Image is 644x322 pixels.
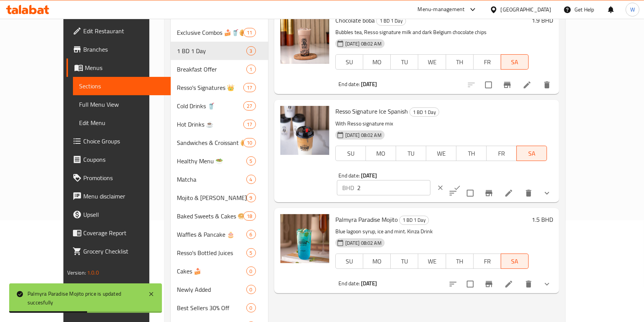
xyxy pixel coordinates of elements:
span: Baked Sweets & Cakes 🥯 [177,211,243,221]
span: SA [520,148,544,159]
div: 1 BD 1 Day [376,16,406,26]
div: items [246,303,256,312]
span: TH [460,148,484,159]
div: items [243,138,256,147]
button: Branch-specific-item [498,76,516,94]
span: 3 [247,47,256,55]
span: Palmyra Paradise Mojito [335,214,398,225]
span: 17 [244,84,255,91]
span: Best Sellers 30% Off [177,303,246,312]
div: items [246,46,256,55]
a: Edit Menu [73,114,171,132]
span: Menus [85,63,165,72]
h6: 1.5 BHD [532,214,553,225]
input: Please enter price [357,180,430,195]
div: items [243,83,256,92]
span: Resso's Signatures 👑 [177,83,243,92]
div: Healthy Menu 🥗5 [171,152,268,170]
span: 27 [244,102,255,110]
span: Coupons [83,155,165,164]
a: Full Menu View [73,95,171,114]
span: [DATE] 08:02 AM [342,239,385,247]
span: Cold Drinks 🥤 [177,101,243,111]
p: Blue lagoon syrup, ice and mint. Kinza Drink [335,227,529,236]
b: [DATE] [361,278,377,288]
span: End date: [338,171,360,181]
span: MO [369,148,393,159]
p: BHD [342,183,354,192]
div: Exclusive Combos 🍰🥤🥐11 [171,23,268,42]
span: TH [449,256,471,267]
span: 0 [247,268,256,275]
span: 5 [247,249,256,257]
span: Choice Groups [83,137,165,146]
div: items [246,65,256,74]
span: Exclusive Combos 🍰🥤🥐 [177,28,243,37]
button: TU [396,146,426,161]
p: Bubbles tea, Resso signature milk and dark Belgium chocolate chips [335,28,529,37]
div: Sandwiches & Croissant 🥐🍔 [177,138,243,147]
span: Upsell [83,210,165,219]
span: 10 [244,139,255,146]
div: Menu-management [418,5,465,14]
span: Menu disclaimer [83,192,165,201]
svg: Show Choices [542,280,552,289]
span: SU [339,256,360,267]
button: Branch-specific-item [480,275,498,293]
span: Cakes 🍰 [177,267,246,276]
span: Chocolate boba [335,15,375,26]
span: Edit Restaurant [83,26,165,36]
button: MO [363,54,391,70]
div: Waffles & Pancake 🎂6 [171,225,268,244]
span: WE [421,256,443,267]
span: 0 [247,286,256,293]
button: TU [390,254,418,269]
div: Resso's Bottled Juices5 [171,244,268,262]
button: clear [432,179,449,196]
span: End date: [338,79,360,89]
button: WE [426,146,456,161]
div: Cakes 🍰0 [171,262,268,280]
img: Resso Signature Ice Spanish [280,106,329,155]
span: FR [477,256,498,267]
span: TU [394,57,415,68]
button: delete [538,76,556,94]
span: SU [339,148,363,159]
button: TH [456,146,487,161]
span: Sections [79,81,165,91]
span: Matcha [177,175,246,184]
a: Branches [66,40,171,59]
p: With Resso signature mix [335,119,547,128]
div: Mojito & Boba Drinks 🍷 [177,193,246,202]
a: Choice Groups [66,132,171,150]
span: 1 [247,66,256,73]
button: SA [501,54,529,70]
svg: Show Choices [542,189,552,198]
span: 5 [247,158,256,165]
h6: 1.9 BHD [532,15,553,26]
span: Version: [67,268,86,278]
b: [DATE] [361,171,377,181]
button: SA [516,146,547,161]
div: Healthy Menu 🥗 [177,156,246,166]
span: TH [449,57,471,68]
div: Palmyra Paradise Mojito price is updated succesfully [28,289,141,307]
button: MO [363,254,391,269]
div: items [246,267,256,276]
button: FR [486,146,517,161]
a: Menus [66,59,171,77]
div: items [246,156,256,166]
div: Cold Drinks 🥤27 [171,97,268,115]
span: Coverage Report [83,228,165,237]
span: 6 [247,231,256,238]
a: Menu disclaimer [66,187,171,205]
span: Full Menu View [79,100,165,109]
span: 9 [247,194,256,202]
div: Best Sellers 30% Off0 [171,299,268,317]
button: delete [519,184,538,202]
span: Mojito & [PERSON_NAME] 🍷 [177,193,246,202]
a: Edit Restaurant [66,22,171,40]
